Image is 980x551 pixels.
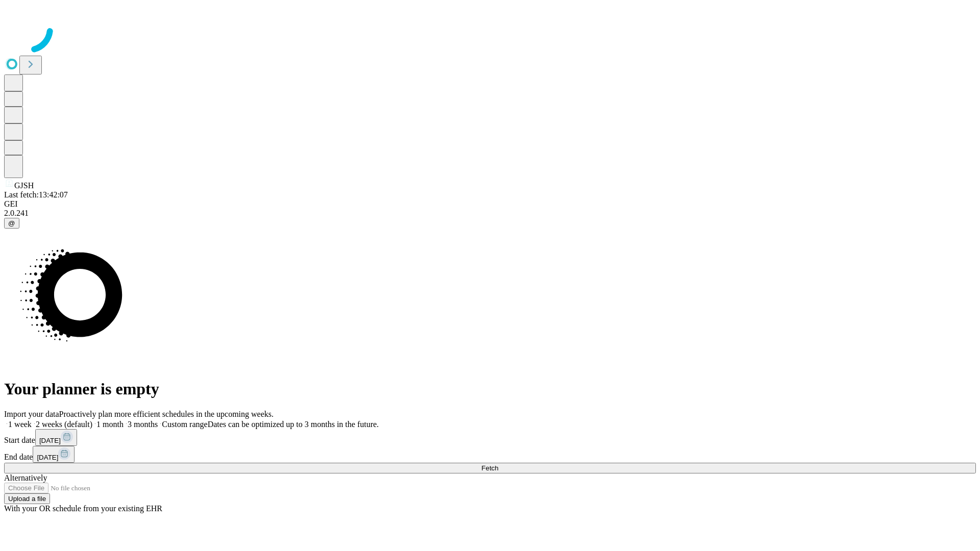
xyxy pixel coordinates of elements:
[481,464,498,472] span: Fetch
[35,429,77,446] button: [DATE]
[128,420,158,429] span: 3 months
[36,420,92,429] span: 2 weeks (default)
[4,473,47,482] span: Alternatively
[4,410,59,418] span: Import your data
[14,181,34,190] span: GJSH
[4,190,68,199] span: Last fetch: 13:42:07
[8,420,32,429] span: 1 week
[208,420,379,429] span: Dates can be optimized up to 3 months in the future.
[33,446,75,463] button: [DATE]
[39,437,61,444] span: [DATE]
[96,420,124,429] span: 1 month
[59,410,274,418] span: Proactively plan more efficient schedules in the upcoming weeks.
[4,380,976,398] h1: Your planner is empty
[8,219,15,227] span: @
[4,209,976,218] div: 2.0.241
[4,463,976,473] button: Fetch
[4,199,976,209] div: GEI
[4,493,50,504] button: Upload a file
[4,446,976,463] div: End date
[4,218,19,229] button: @
[162,420,207,429] span: Custom range
[37,454,58,461] span: [DATE]
[4,429,976,446] div: Start date
[4,504,162,513] span: With your OR schedule from your existing EHR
